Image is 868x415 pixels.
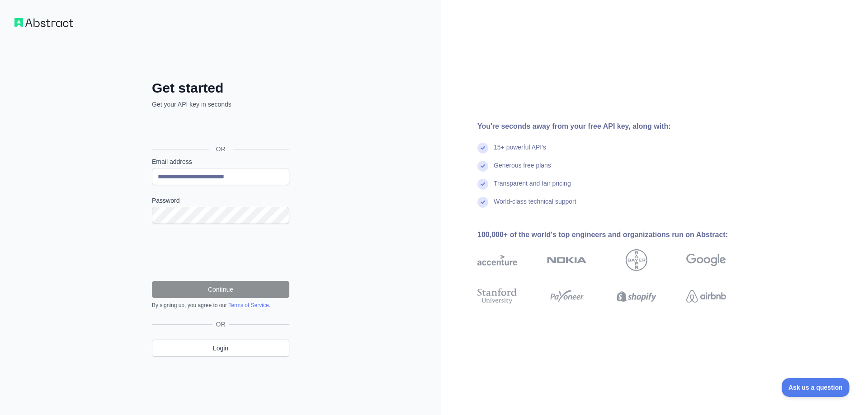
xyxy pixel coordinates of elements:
div: Transparent and fair pricing [494,179,571,197]
img: stanford university [477,286,517,306]
iframe: reCAPTCHA [152,235,289,270]
img: check mark [477,161,488,172]
img: shopify [617,286,656,306]
div: World-class technical support [494,197,576,215]
div: By signing up, you agree to our . [152,302,289,309]
a: Terms of Service [228,302,269,308]
div: 15+ powerful API's [494,143,546,161]
label: Password [152,196,289,205]
img: check mark [477,179,488,190]
button: Continue [152,281,289,298]
img: payoneer [547,286,587,306]
img: nokia [547,249,587,271]
img: bayer [626,249,647,271]
p: Get your API key in seconds [152,100,289,109]
img: google [686,249,726,271]
img: Workflow [14,18,73,27]
iframe: Toggle Customer Support [782,378,850,397]
iframe: Nút Đăng nhập bằng Google [147,119,292,139]
div: You're seconds away from your free API key, along with: [477,121,755,132]
h2: Get started [152,80,289,96]
span: OR [212,320,229,329]
div: 100,000+ of the world's top engineers and organizations run on Abstract: [477,229,755,240]
label: Email address [152,157,289,166]
img: check mark [477,143,488,154]
div: Generous free plans [494,161,551,179]
img: airbnb [686,286,726,306]
img: check mark [477,197,488,208]
img: accenture [477,249,517,271]
a: Login [152,340,289,357]
span: OR [209,145,233,154]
